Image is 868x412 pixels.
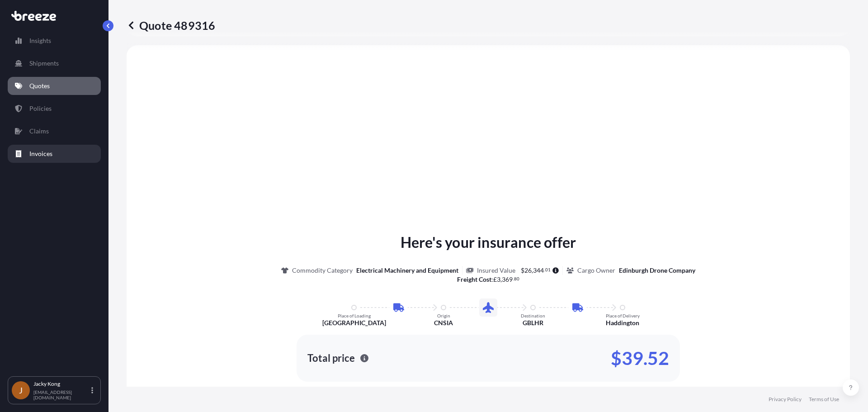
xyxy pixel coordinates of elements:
[521,267,524,274] span: $
[437,313,450,318] p: Origin
[514,277,519,280] span: 80
[521,313,545,318] p: Destination
[577,266,615,275] p: Cargo Owner
[401,232,576,253] p: Here's your insurance offer
[29,104,52,113] p: Policies
[33,389,90,400] p: [EMAIL_ADDRESS][DOMAIN_NAME]
[8,77,101,95] a: Quotes
[545,268,551,271] span: 01
[457,275,520,284] p: :
[19,386,23,395] span: J
[611,351,669,365] p: $39.52
[29,127,49,136] p: Claims
[29,59,59,68] p: Shipments
[457,275,491,283] b: Freight Cost
[619,266,695,275] p: Edinburgh Drone Company
[497,276,500,283] span: 3
[513,277,514,280] span: .
[322,318,386,327] p: [GEOGRAPHIC_DATA]
[127,18,215,33] p: Quote 489316
[502,276,513,283] span: 369
[33,380,90,388] p: Jacky Kong
[29,36,51,45] p: Insights
[533,267,544,274] span: 344
[307,354,355,363] p: Total price
[606,313,640,318] p: Place of Delivery
[434,318,453,327] p: CNSIA
[356,266,458,275] p: Electrical Machinery and Equipment
[8,99,101,118] a: Policies
[532,267,533,274] span: ,
[493,276,497,283] span: £
[477,266,515,275] p: Insured Value
[29,81,50,90] p: Quotes
[544,268,545,271] span: .
[524,267,532,274] span: 26
[8,122,101,140] a: Claims
[8,54,101,72] a: Shipments
[769,396,802,403] a: Privacy Policy
[500,276,502,283] span: ,
[606,318,639,327] p: Haddington
[8,32,101,50] a: Insights
[809,396,839,403] a: Terms of Use
[29,149,52,158] p: Invoices
[523,318,543,327] p: GBLHR
[8,145,101,163] a: Invoices
[338,313,371,318] p: Place of Loading
[292,266,353,275] p: Commodity Category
